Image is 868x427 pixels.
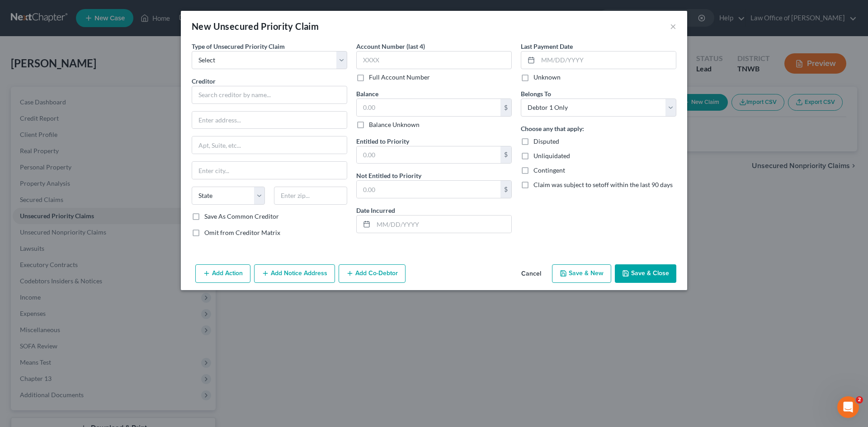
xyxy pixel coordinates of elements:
label: Balance [356,89,378,99]
label: Entitled to Priority [356,136,409,146]
span: 2 [856,396,863,404]
span: Belongs To [521,90,551,98]
label: Choose any that apply: [521,124,584,133]
span: Creditor [192,77,216,85]
label: Last Payment Date [521,42,573,51]
label: Balance Unknown [369,120,420,129]
label: Not Entitled to Priority [356,171,421,180]
span: Type of Unsecured Priority Claim [192,42,285,50]
span: Unliquidated [533,152,570,160]
label: Account Number (last 4) [356,42,425,51]
button: Cancel [514,265,548,283]
input: Search creditor by name... [192,86,347,104]
iframe: Intercom live chat [837,396,859,418]
input: 0.00 [357,181,500,198]
button: Save & New [552,264,611,283]
span: Claim was subject to setoff within the last 90 days [533,181,673,188]
div: New Unsecured Priority Claim [192,20,319,33]
input: Apt, Suite, etc... [192,136,347,154]
input: XXXX [356,51,512,69]
input: MM/DD/YYYY [538,52,676,69]
button: Save & Close [615,264,676,283]
input: Enter address... [192,112,347,129]
div: $ [500,99,511,116]
label: Date Incurred [356,206,395,215]
input: Enter city... [192,162,347,179]
label: Unknown [533,73,561,82]
span: Disputed [533,137,559,145]
button: Add Notice Address [254,264,335,283]
button: Add Action [195,264,250,283]
button: Add Co-Debtor [339,264,406,283]
input: MM/DD/YYYY [373,216,511,233]
button: × [670,21,676,32]
div: $ [500,181,511,198]
input: Enter zip... [274,187,347,205]
label: Save As Common Creditor [204,212,279,221]
span: Omit from Creditor Matrix [204,229,280,236]
span: Contingent [533,166,565,174]
label: Full Account Number [369,73,430,82]
div: $ [500,146,511,164]
input: 0.00 [357,99,500,116]
input: 0.00 [357,146,500,164]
